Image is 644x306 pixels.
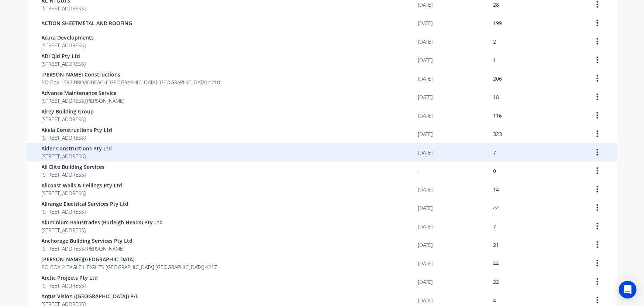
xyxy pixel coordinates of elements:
[42,237,133,245] span: Anchorage Building Services Pty Ltd
[42,52,86,60] span: ADI Qld Pty Ltd
[418,186,433,193] div: [DATE]
[418,112,433,119] div: [DATE]
[418,222,433,230] div: [DATE]
[493,149,496,156] div: 7
[42,97,125,105] span: [STREET_ADDRESS][PERSON_NAME]
[418,278,433,286] div: [DATE]
[42,144,112,152] span: Alder Constructions Pty Ltd
[493,204,499,212] div: 44
[418,56,433,64] div: [DATE]
[493,296,496,304] div: 4
[418,259,433,267] div: [DATE]
[418,1,433,8] div: [DATE]
[493,278,499,286] div: 22
[42,134,113,142] span: [STREET_ADDRESS]
[619,281,637,299] div: Open Intercom Messenger
[418,75,433,82] div: [DATE]
[42,200,129,208] span: Allrange Electrical Services Pty Ltd
[418,130,433,138] div: [DATE]
[42,263,217,271] span: P.O BOX 2 EAGLE HEIGHTS [GEOGRAPHIC_DATA] [GEOGRAPHIC_DATA] 4217
[42,71,220,78] span: [PERSON_NAME] Constructions
[493,241,499,249] div: 21
[418,38,433,45] div: [DATE]
[418,241,433,249] div: [DATE]
[42,34,94,41] span: Acura Developments
[418,93,433,101] div: [DATE]
[42,282,98,289] span: [STREET_ADDRESS]
[42,60,86,68] span: [STREET_ADDRESS]
[418,204,433,212] div: [DATE]
[42,108,94,115] span: Airey Building Group
[493,93,499,101] div: 18
[42,255,217,263] span: [PERSON_NAME][GEOGRAPHIC_DATA]
[493,259,499,267] div: 44
[42,89,125,97] span: Advance Maintenance Service
[493,19,502,27] div: 199
[42,19,132,27] span: ACTION SHEETMETAL AND ROOFING
[42,126,113,134] span: Akela Constructions Pty Ltd
[493,56,496,64] div: 1
[418,296,433,304] div: [DATE]
[493,130,502,138] div: 323
[42,189,123,197] span: [STREET_ADDRESS]
[42,245,133,252] span: [STREET_ADDRESS][PERSON_NAME]
[493,112,502,119] div: 116
[418,149,433,156] div: [DATE]
[418,19,433,27] div: [DATE]
[42,115,94,123] span: [STREET_ADDRESS]
[42,181,123,189] span: Allcoast Walls & Ceilings Pty Ltd
[493,222,496,230] div: 7
[493,1,499,8] div: 28
[493,75,502,82] div: 206
[42,208,129,215] span: [STREET_ADDRESS]
[493,167,496,175] div: 0
[42,152,112,160] span: [STREET_ADDRESS]
[493,186,499,193] div: 14
[42,274,98,282] span: Arctic Projects Pty Ltd
[42,226,163,234] span: [STREET_ADDRESS]
[42,292,139,300] span: Argus Vision ([GEOGRAPHIC_DATA]) P/L
[42,78,220,86] span: P.O Box 1592 BROADBEACH [GEOGRAPHIC_DATA] [GEOGRAPHIC_DATA] 4218
[42,41,94,49] span: [STREET_ADDRESS]
[418,167,420,175] div: -
[493,38,496,45] div: 2
[42,163,105,171] span: All Elite Building Services
[42,4,86,12] span: [STREET_ADDRESS]
[42,171,105,178] span: [STREET_ADDRESS]
[42,218,163,226] span: Aluminium Balustrades (Burleigh Heads) Pty Ltd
